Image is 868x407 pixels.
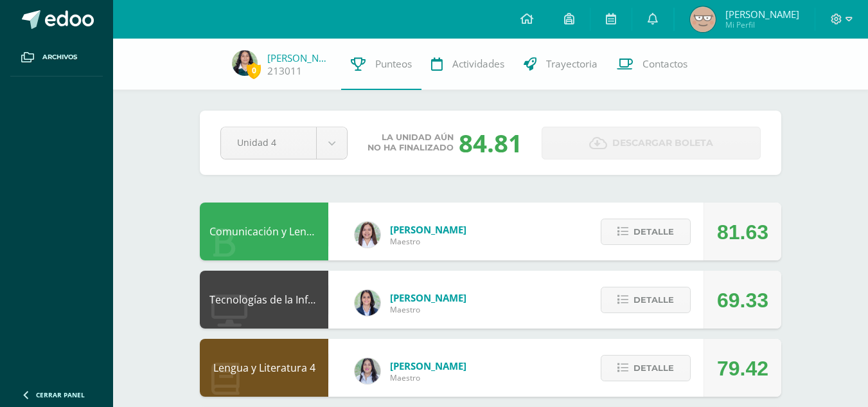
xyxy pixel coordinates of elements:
[390,304,466,315] span: Maestro
[390,372,466,383] span: Maestro
[452,57,504,71] span: Actividades
[221,127,347,159] a: Unidad 4
[390,236,466,247] span: Maestro
[514,39,607,90] a: Trayectoria
[267,51,332,64] a: [PERSON_NAME]
[355,290,380,316] img: 7489ccb779e23ff9f2c3e89c21f82ed0.png
[247,62,261,78] span: 0
[200,339,328,397] div: Lengua y Literatura 4
[633,356,674,380] span: Detalle
[612,127,713,159] span: Descargar boleta
[633,288,674,312] span: Detalle
[717,339,768,397] div: 79.42
[42,52,77,62] span: Archivos
[601,287,691,313] button: Detalle
[355,358,380,384] img: df6a3bad71d85cf97c4a6d1acf904499.png
[341,39,421,90] a: Punteos
[725,19,799,30] span: Mi Perfil
[601,219,691,245] button: Detalle
[200,271,328,329] div: Tecnologías de la Información y la Comunicación 4
[633,220,674,244] span: Detalle
[421,39,514,90] a: Actividades
[237,127,300,158] span: Unidad 4
[725,8,799,21] span: [PERSON_NAME]
[642,57,687,71] span: Contactos
[200,203,328,260] div: Comunicación y Lenguaje L3 Inglés 4
[368,132,454,153] span: La unidad aún no ha finalizado
[459,126,522,159] div: 84.81
[10,39,103,77] a: Archivos
[690,6,716,32] img: 4f584a23ab57ed1d5ae0c4d956f68ee2.png
[717,203,768,261] div: 81.63
[232,50,258,76] img: 8670e599328e1b651da57b5535759df0.png
[375,57,412,71] span: Punteos
[717,271,768,329] div: 69.33
[355,222,380,248] img: acecb51a315cac2de2e3deefdb732c9f.png
[390,291,466,304] span: [PERSON_NAME]
[267,64,302,78] a: 213011
[546,57,598,71] span: Trayectoria
[390,359,466,372] span: [PERSON_NAME]
[390,223,466,236] span: [PERSON_NAME]
[607,39,697,90] a: Contactos
[36,390,85,399] span: Cerrar panel
[601,355,691,381] button: Detalle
